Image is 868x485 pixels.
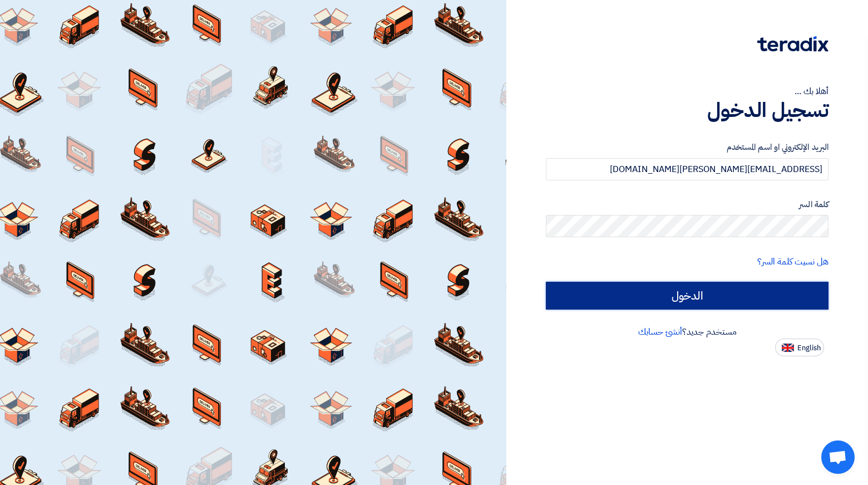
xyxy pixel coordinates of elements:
[775,339,824,356] button: English
[797,344,821,352] span: English
[546,325,828,339] div: مستخدم جديد؟
[546,158,828,180] input: أدخل بريد العمل الإلكتروني او اسم المستخدم الخاص بك ...
[546,85,828,98] div: أهلا بك ...
[757,255,828,268] a: هل نسيت كلمة السر؟
[546,141,828,154] label: البريد الإلكتروني او اسم المستخدم
[546,282,828,310] input: الدخول
[757,36,828,52] img: Teradix logo
[638,325,682,339] a: أنشئ حسابك
[821,440,855,474] div: Open chat
[546,198,828,211] label: كلمة السر
[782,344,794,352] img: en-US.png
[546,98,828,123] h1: تسجيل الدخول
